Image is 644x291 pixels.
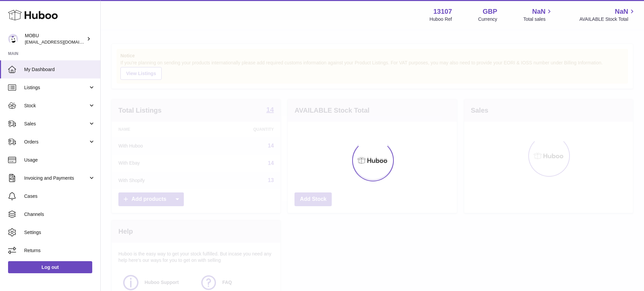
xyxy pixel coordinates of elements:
[579,7,636,22] a: NaN AVAILABLE Stock Total
[24,229,95,236] span: Settings
[24,121,88,127] span: Sales
[433,7,452,16] strong: 13107
[24,247,95,254] span: Returns
[24,193,95,199] span: Cases
[24,211,95,218] span: Channels
[430,16,452,22] div: Huboo Ref
[24,175,88,181] span: Invoicing and Payments
[24,139,88,145] span: Orders
[8,261,92,273] a: Log out
[24,84,88,91] span: Listings
[483,7,497,16] strong: GBP
[24,103,88,109] span: Stock
[532,7,545,16] span: NaN
[24,157,95,163] span: Usage
[579,16,636,22] span: AVAILABLE Stock Total
[523,16,553,22] span: Total sales
[615,7,628,16] span: NaN
[25,33,85,45] div: MOBU
[478,16,497,22] div: Currency
[25,39,99,45] span: [EMAIL_ADDRESS][DOMAIN_NAME]
[8,34,18,44] img: mo@mobu.co.uk
[523,7,553,22] a: NaN Total sales
[24,66,95,73] span: My Dashboard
